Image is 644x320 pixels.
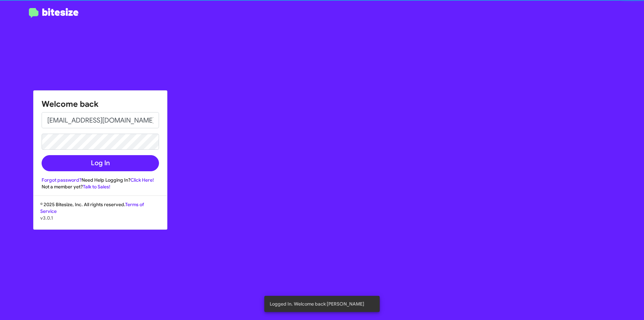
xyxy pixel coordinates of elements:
[42,183,159,190] div: Not a member yet?
[40,215,160,221] p: v3.0.1
[83,184,110,190] a: Talk to Sales!
[34,201,167,229] div: © 2025 Bitesize, Inc. All rights reserved.
[42,177,159,183] div: Need Help Logging In?
[42,112,159,128] input: Email address
[42,155,159,171] button: Log In
[270,301,364,307] span: Logged In. Welcome back [PERSON_NAME]
[42,99,159,109] h1: Welcome back
[130,177,154,183] a: Click Here!
[42,177,82,183] a: Forgot password?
